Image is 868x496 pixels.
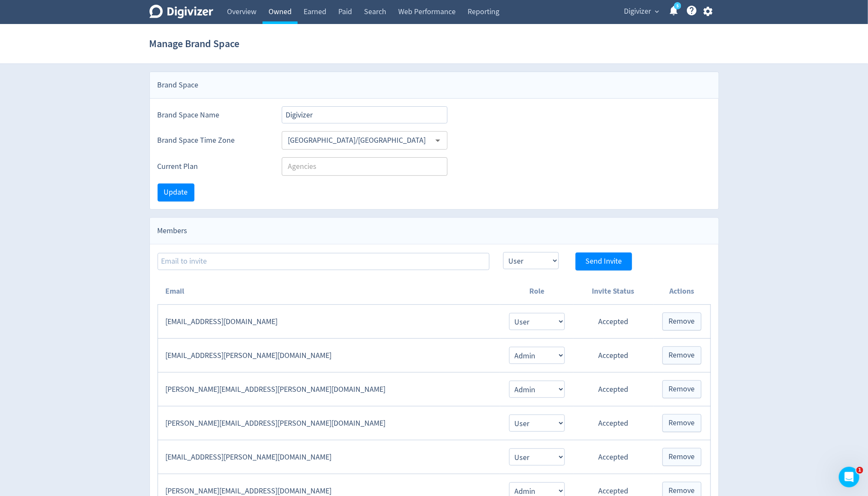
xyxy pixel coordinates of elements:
[158,373,500,406] td: [PERSON_NAME][EMAIL_ADDRESS][PERSON_NAME][DOMAIN_NAME]
[158,440,500,474] td: [EMAIL_ADDRESS][PERSON_NAME][DOMAIN_NAME]
[669,487,695,495] span: Remove
[653,8,661,15] span: expand_more
[576,253,632,271] button: Send Invite
[164,189,188,196] span: Update
[158,305,500,339] td: [EMAIL_ADDRESS][DOMAIN_NAME]
[669,352,695,359] span: Remove
[669,318,695,325] span: Remove
[150,218,719,244] div: Members
[150,72,719,99] div: Brand Space
[500,278,573,305] th: Role
[662,346,701,364] button: Remove
[158,406,500,440] td: [PERSON_NAME][EMAIL_ADDRESS][PERSON_NAME][DOMAIN_NAME]
[624,5,651,18] span: Digivizer
[573,406,653,440] td: Accepted
[669,419,695,427] span: Remove
[585,258,622,265] span: Send Invite
[431,134,444,147] button: Open
[282,106,448,123] input: Brand Space
[158,183,194,201] button: Update
[158,161,268,172] label: Current Plan
[158,278,500,305] th: Email
[573,339,653,373] td: Accepted
[662,414,701,432] button: Remove
[662,313,701,331] button: Remove
[158,253,489,270] input: Email to invite
[839,467,859,487] iframe: Intercom live chat
[856,467,863,474] span: 1
[662,380,701,398] button: Remove
[158,110,268,120] label: Brand Space Name
[676,3,678,9] text: 5
[653,278,710,305] th: Actions
[158,135,268,146] label: Brand Space Time Zone
[158,339,500,373] td: [EMAIL_ADDRESS][PERSON_NAME][DOMAIN_NAME]
[573,440,653,474] td: Accepted
[669,453,695,461] span: Remove
[284,134,431,147] input: Select Timezone
[573,373,653,406] td: Accepted
[621,5,662,18] button: Digivizer
[573,278,653,305] th: Invite Status
[573,305,653,339] td: Accepted
[662,448,701,466] button: Remove
[149,30,240,57] h1: Manage Brand Space
[674,2,681,9] a: 5
[669,385,695,393] span: Remove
